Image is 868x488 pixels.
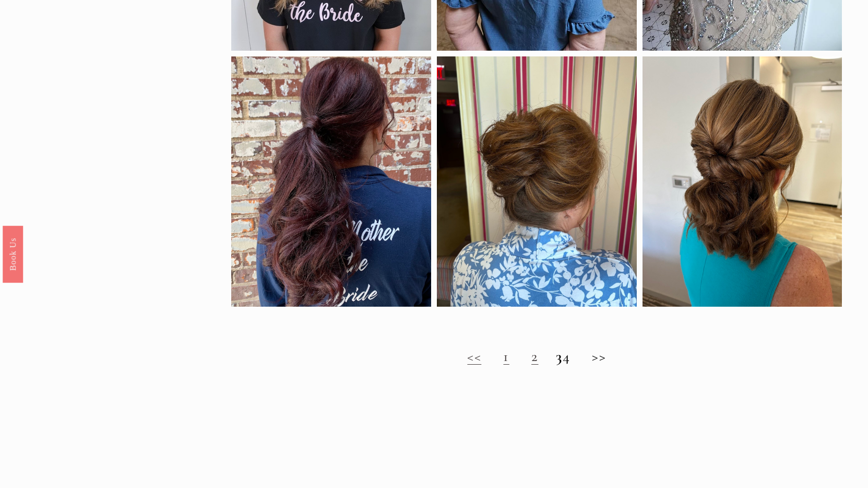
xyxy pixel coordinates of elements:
[231,347,842,365] h2: 4 >>
[531,347,538,365] a: 2
[467,347,481,365] a: <<
[3,226,23,283] a: Book Us
[556,347,562,365] strong: 3
[503,347,509,365] a: 1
